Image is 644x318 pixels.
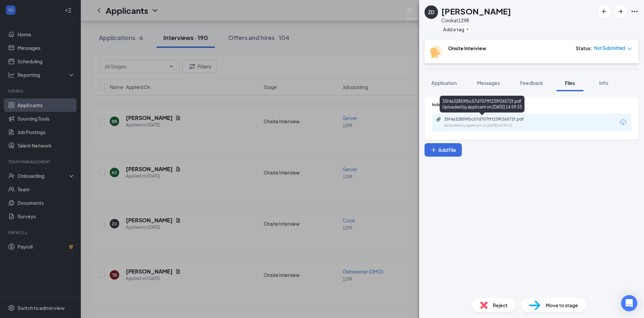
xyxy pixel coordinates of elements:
[598,5,610,18] button: ArrowLeftNew
[614,5,626,18] button: ArrowRight
[466,27,470,31] svg: Plus
[428,9,434,15] div: ZD
[444,117,538,122] div: 35f4a32859fbc57d707fff239f26572f.pdf
[576,45,592,52] div: Status :
[631,7,639,15] svg: Ellipses
[619,118,627,126] svg: Download
[440,96,524,113] div: 35f4a32859fbc57d707fff239f26572f.pdf Uploaded by applicant on [DATE] 14:59:33
[599,80,608,86] span: Info
[430,147,437,153] svg: Plus
[520,80,543,86] span: Feedback
[600,7,608,15] svg: ArrowLeftNew
[627,46,632,51] span: down
[448,45,486,51] b: Onsite Interview
[493,301,508,309] span: Reject
[441,26,471,33] button: PlusAdd a tag
[594,45,625,52] span: Not Submitted
[436,117,545,128] a: Paperclip35f4a32859fbc57d707fff239f26572f.pdfUploaded by applicant on [DATE] 14:59:33
[441,5,511,17] h1: [PERSON_NAME]
[616,7,624,15] svg: ArrowRight
[441,17,511,24] div: Cook at 1298
[425,143,462,157] button: Add FilePlus
[444,123,545,128] div: Uploaded by applicant on [DATE] 14:59:33
[431,80,457,86] span: Application
[565,80,575,86] span: Files
[546,301,578,309] span: Move to stage
[477,80,500,86] span: Messages
[436,117,441,122] svg: Paperclip
[432,102,631,107] div: Indeed Resume
[621,295,637,311] div: Open Intercom Messenger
